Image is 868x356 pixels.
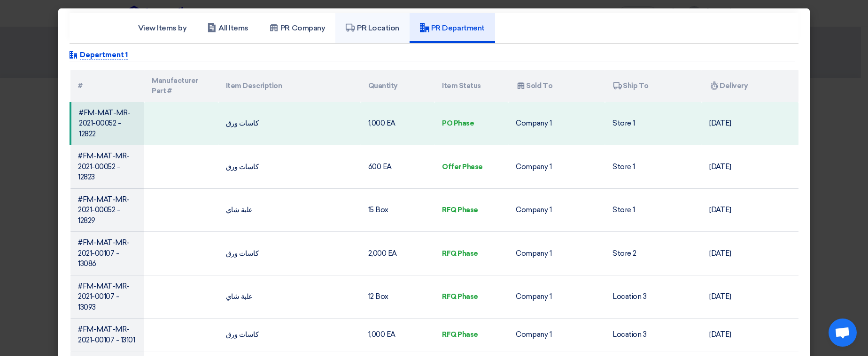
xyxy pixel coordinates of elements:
td: علبة شاي [218,275,361,319]
td: [DATE] [702,188,798,232]
b: Department 1 [80,51,128,59]
td: RFQ Phase [434,319,508,351]
th: Ship To [605,70,702,102]
th: # [70,70,144,102]
td: Company 1 [508,188,605,232]
td: Company 1 [508,145,605,189]
h5: All Items [207,23,248,33]
td: 1,000 EA [361,102,434,145]
td: RFQ Phase [434,188,508,232]
td: [DATE] [702,319,798,351]
td: #FM-MAT-MR-2021-00107 - 13093 [70,275,144,319]
th: Sold To [508,70,605,102]
h5: PR Department [420,23,485,33]
div: Open chat [829,319,857,347]
td: #FM-MAT-MR-2021-00052 - 12823 [70,145,144,189]
td: [DATE] [702,145,798,189]
td: 15 Box [361,188,434,232]
td: #FM-MAT-MR-2021-00052 - 12822 [70,102,144,145]
td: RFQ Phase [434,275,508,319]
td: كاسات ورق [218,319,361,351]
td: Company 1 [508,232,605,275]
td: 12 Box [361,275,434,319]
th: Item Description [218,70,361,102]
td: 1,000 EA [361,319,434,351]
td: [DATE] [702,102,798,145]
td: Location 3 [605,319,702,351]
td: Store 2 [605,232,702,275]
td: Store 1 [605,102,702,145]
td: #FM-MAT-MR-2021-00052 - 12829 [70,188,144,232]
td: كاسات ورق [218,232,361,275]
td: [DATE] [702,232,798,275]
td: كاسات ورق [218,145,361,189]
td: Offer Phase [434,145,508,189]
td: Location 3 [605,275,702,319]
td: علبة شاي [218,188,361,232]
td: RFQ Phase [434,232,508,275]
th: Quantity [361,70,434,102]
th: Item Status [434,70,508,102]
td: Company 1 [508,275,605,319]
td: 600 EA [361,145,434,189]
td: 2,000 EA [361,232,434,275]
td: [DATE] [702,275,798,319]
h5: View Items by [138,23,187,33]
th: Manufacturer Part # [144,70,218,102]
td: Company 1 [508,102,605,145]
td: Store 1 [605,145,702,189]
th: Delivery [702,70,798,102]
td: كاسات ورق [218,102,361,145]
td: PO Phase [434,102,508,145]
h5: PR Company [269,23,325,33]
td: Company 1 [508,319,605,351]
td: #FM-MAT-MR-2021-00107 - 13101 [70,319,144,351]
td: #FM-MAT-MR-2021-00107 - 13086 [70,232,144,275]
h5: PR Location [346,23,399,33]
td: Store 1 [605,188,702,232]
